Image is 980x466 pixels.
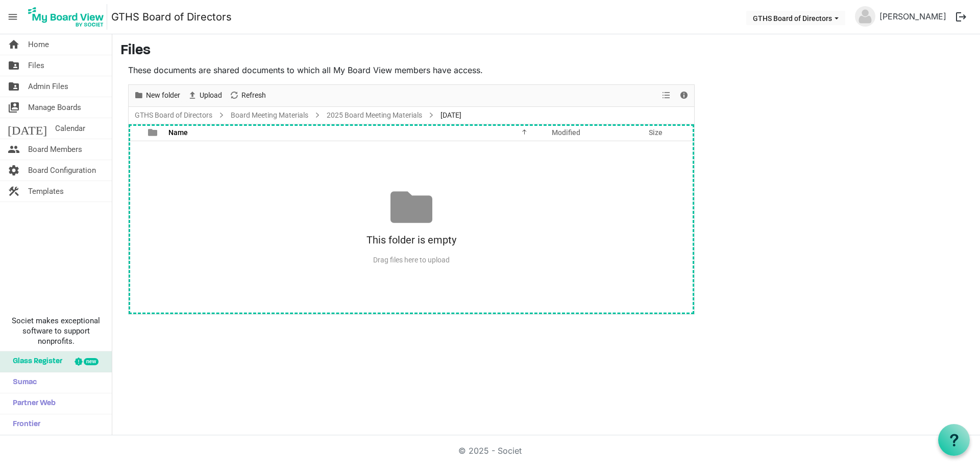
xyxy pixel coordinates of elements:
[240,89,267,102] span: Refresh
[950,6,972,28] button: logout
[130,85,184,106] div: New folder
[55,118,85,139] span: Calendar
[658,85,675,106] div: View
[875,6,950,27] a: [PERSON_NAME]
[325,109,424,122] a: 2025 Board Meeting Materials
[8,76,20,97] span: folder_shared
[8,139,20,160] span: people
[8,97,20,118] span: switch_account
[133,109,214,122] a: GTHS Board of Directors
[855,6,875,27] img: no-profile-picture.svg
[128,64,695,76] p: These documents are shared documents to which all My Board View members have access.
[132,89,182,102] button: New folder
[8,351,62,372] span: Glass Register
[28,181,64,202] span: Templates
[8,372,37,393] span: Sumac
[677,89,691,102] button: Details
[8,414,40,435] span: Frontier
[129,252,694,269] div: Drag files here to upload
[25,4,111,30] a: My Board View Logo
[229,109,310,122] a: Board Meeting Materials
[649,128,663,137] span: Size
[8,118,47,139] span: [DATE]
[168,128,188,137] span: Name
[25,4,107,30] img: My Board View Logo
[28,139,82,160] span: Board Members
[129,228,694,252] div: This folder is empty
[5,316,107,346] span: Societ makes exceptional software to support nonprofits.
[226,85,269,106] div: Refresh
[28,76,68,97] span: Admin Files
[660,89,672,102] button: View dropdownbutton
[184,85,226,106] div: Upload
[458,446,522,456] a: © 2025 - Societ
[28,34,49,55] span: Home
[8,34,20,55] span: home
[3,7,22,27] span: menu
[28,160,96,181] span: Board Configuration
[228,89,268,102] button: Refresh
[199,89,223,102] span: Upload
[145,89,181,102] span: New folder
[8,393,56,414] span: Partner Web
[111,7,232,27] a: GTHS Board of Directors
[84,358,99,365] div: new
[28,97,81,118] span: Manage Boards
[8,181,20,202] span: construction
[438,109,463,122] span: [DATE]
[8,160,20,181] span: settings
[746,11,845,25] button: GTHS Board of Directors dropdownbutton
[186,89,224,102] button: Upload
[8,55,20,76] span: folder_shared
[552,128,580,137] span: Modified
[675,85,693,106] div: Details
[120,42,972,60] h3: Files
[28,55,44,76] span: Files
